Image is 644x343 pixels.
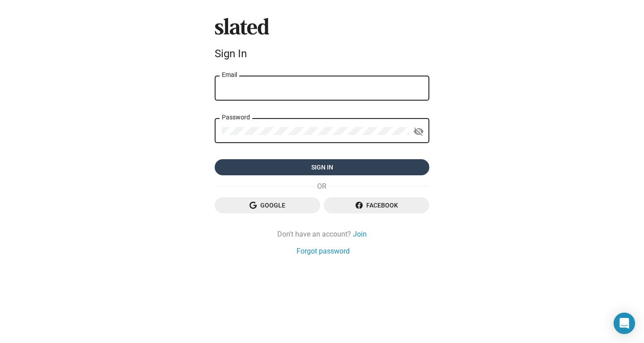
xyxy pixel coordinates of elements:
a: Join [353,229,367,239]
span: Google [222,197,313,213]
a: Forgot password [297,246,350,256]
button: Sign in [215,159,429,175]
span: Facebook [331,197,422,213]
div: Sign In [215,47,429,60]
div: Open Intercom Messenger [614,313,635,334]
sl-branding: Sign In [215,18,429,64]
div: Don't have an account? [215,229,429,239]
mat-icon: visibility_off [413,125,424,139]
span: Sign in [222,159,422,175]
button: Google [215,197,320,213]
button: Facebook [324,197,429,213]
button: Show password [410,123,428,140]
